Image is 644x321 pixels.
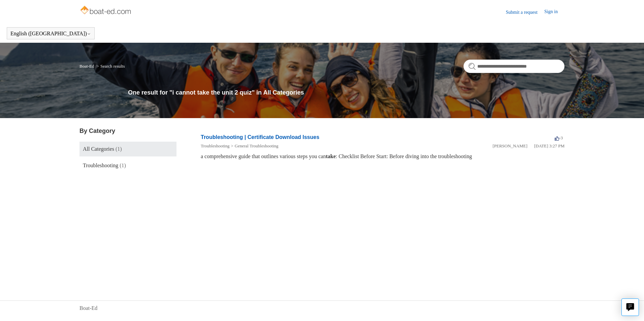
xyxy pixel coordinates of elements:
a: All Categories (1) [79,142,176,156]
a: Troubleshooting | Certificate Download Issues [201,134,319,140]
li: [PERSON_NAME] [492,143,527,149]
button: Live chat [621,298,639,316]
h1: One result for "i cannot take the unit 2 quiz" in All Categories [128,88,565,97]
a: General Troubleshooting [235,143,279,148]
a: Boat-Ed [79,304,97,312]
img: Boat-Ed Help Center home page [79,4,133,17]
span: -3 [555,135,563,140]
span: (1) [120,163,126,168]
h3: By Category [79,127,176,136]
span: Troubleshooting [83,163,118,168]
a: Troubleshooting (1) [79,158,176,173]
li: General Troubleshooting [229,143,278,149]
button: English ([GEOGRAPHIC_DATA]) [10,31,91,37]
li: Troubleshooting [201,143,229,149]
span: All Categories [83,146,114,152]
time: 01/05/2024, 15:27 [534,143,565,148]
em: take [326,153,335,159]
a: Boat-Ed [79,64,94,69]
li: Search results [95,64,125,69]
div: a comprehensive guide that outlines various steps you can : Checklist Before Start: Before diving... [201,152,565,160]
a: Submit a request [506,9,544,16]
a: Sign in [544,8,565,16]
li: Boat-Ed [79,64,95,69]
input: Search [463,60,565,73]
a: Troubleshooting [201,143,229,148]
span: (1) [116,146,122,152]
